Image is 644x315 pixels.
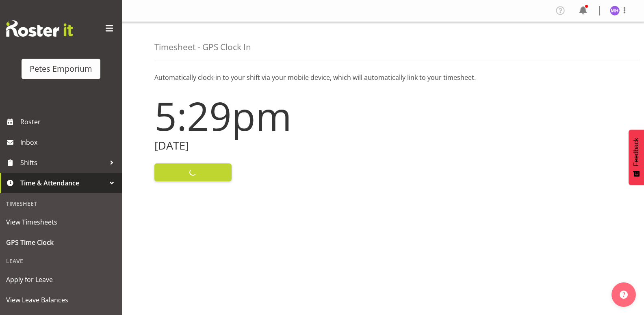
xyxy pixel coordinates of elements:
img: Rosterit website logo [6,20,73,37]
h4: Timesheet - GPS Clock In [154,42,251,52]
span: View Leave Balances [6,294,116,306]
span: GPS Time Clock [6,236,116,249]
span: Time & Attendance [20,177,106,189]
span: Shifts [20,156,106,169]
div: Petes Emporium [30,63,92,75]
span: Roster [20,116,118,128]
span: Apply for Leave [6,273,116,286]
h2: [DATE] [154,139,378,152]
span: View Timesheets [6,216,116,228]
a: View Timesheets [2,212,120,232]
img: help-xxl-2.png [620,291,628,299]
div: Timesheet [2,195,120,212]
span: Feedback [633,138,640,166]
div: Leave [2,253,120,269]
a: View Leave Balances [2,290,120,310]
img: mackenzie-halford4471.jpg [610,6,620,15]
h1: 5:29pm [154,94,378,138]
p: Automatically clock-in to your shift via your mobile device, which will automatically link to you... [154,73,611,82]
span: Inbox [20,136,118,148]
button: Feedback - Show survey [629,130,644,185]
a: GPS Time Clock [2,232,120,253]
a: Apply for Leave [2,269,120,290]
